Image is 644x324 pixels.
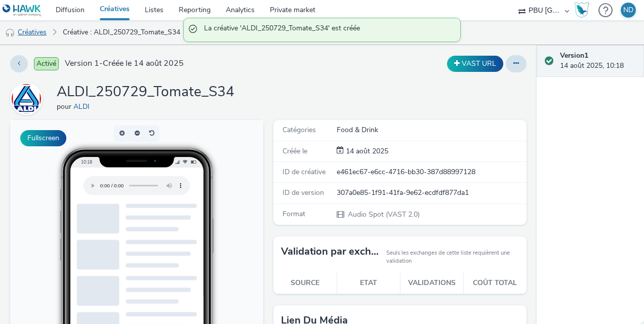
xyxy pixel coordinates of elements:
span: QR Code [182,237,207,243]
a: Créative : ALDI_250729_Tomate_S34 [58,20,185,45]
button: VAST URL [447,56,503,72]
a: ALDI [10,94,47,103]
img: Hawk Academy [574,2,589,18]
li: Desktop [169,222,240,234]
span: Catégories [283,125,316,135]
img: ALDI [12,84,41,114]
span: Activé [34,57,59,70]
th: Source [273,273,337,294]
th: Validations [400,273,463,294]
li: QR Code [169,234,240,246]
span: ID de version [283,188,324,197]
span: 10:18 [71,39,82,45]
div: e461ec67-e6cc-4716-bb30-387d88997128 [337,167,526,177]
span: ID de créative [283,167,326,177]
span: La créative 'ALDI_250729_Tomate_S34' est créée [204,23,450,36]
div: Food & Drink [337,125,526,135]
button: Fullscreen [20,130,66,146]
span: 14 août 2025 [344,146,388,156]
div: Dupliquer la créative en un VAST URL [445,56,506,72]
img: undefined Logo [3,4,42,17]
a: Hawk Academy [574,2,593,18]
div: ND [623,3,633,18]
span: Smartphone [182,213,215,219]
th: Coût total [463,273,527,294]
span: Version 1 - Créée le 14 août 2025 [65,58,184,69]
strong: Version 1 [560,51,588,60]
img: audio [5,28,15,38]
div: 14 août 2025, 10:18 [560,51,636,71]
span: Format [283,209,305,219]
li: Smartphone [169,210,240,222]
h3: Validation par exchange [281,244,381,259]
small: Seuls les exchanges de cette liste requièrent une validation [386,249,519,266]
span: Desktop [182,225,205,231]
span: Audio Spot (VAST 2.0) [347,210,420,219]
h1: ALDI_250729_Tomate_S34 [57,83,234,102]
div: 307a0e85-1f91-41fa-9e62-ecdfdf877da1 [337,188,526,198]
span: Créée le [283,146,307,156]
a: ALDI [73,102,94,111]
div: Création 14 août 2025, 10:18 [344,146,388,156]
th: Etat [337,273,400,294]
span: pour [57,102,73,111]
